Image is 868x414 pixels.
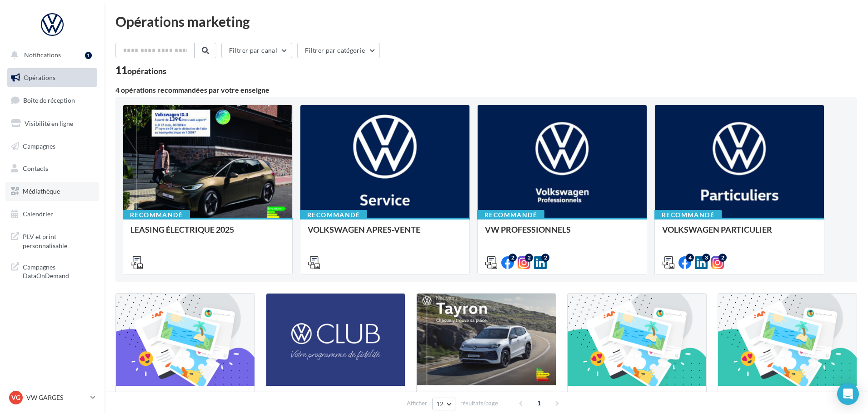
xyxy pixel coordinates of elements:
[23,142,55,150] span: Campagnes
[525,254,533,262] div: 2
[5,257,99,284] a: Campagnes DataOnDemand
[5,68,99,87] a: Opérations
[115,65,166,75] div: 11
[485,225,639,243] div: VW PROFESSIONNELS
[24,51,61,59] span: Notifications
[432,398,455,410] button: 12
[115,86,857,94] div: 4 opérations recommandées par votre enseigne
[308,225,462,243] div: VOLKSWAGEN APRES-VENTE
[23,187,60,195] span: Médiathèque
[23,165,48,172] span: Contacts
[5,114,99,133] a: Visibilité en ligne
[460,399,498,408] span: résultats/page
[23,261,94,280] span: Campagnes DataOnDemand
[662,225,817,243] div: VOLKSWAGEN PARTICULIER
[686,254,694,262] div: 4
[5,45,95,65] button: Notifications 1
[7,389,97,406] a: VG VW GARGES
[85,52,92,59] div: 1
[23,210,53,218] span: Calendrier
[5,159,99,178] a: Contacts
[26,393,87,402] p: VW GARGES
[127,67,166,75] div: opérations
[837,383,859,405] div: Open Intercom Messenger
[221,43,292,58] button: Filtrer par canal
[130,225,285,243] div: LEASING ÉLECTRIQUE 2025
[5,205,99,224] a: Calendrier
[5,227,99,254] a: PLV et print personnalisable
[5,90,99,110] a: Boîte de réception
[477,210,544,220] div: Recommandé
[509,254,517,262] div: 2
[23,230,94,250] span: PLV et print personnalisable
[702,254,710,262] div: 3
[115,15,857,28] div: Opérations marketing
[24,74,55,81] span: Opérations
[11,393,20,402] span: VG
[5,182,99,201] a: Médiathèque
[23,96,75,104] span: Boîte de réception
[718,254,727,262] div: 2
[5,137,99,156] a: Campagnes
[123,210,190,220] div: Recommandé
[541,254,549,262] div: 2
[532,396,546,410] span: 1
[407,399,427,408] span: Afficher
[654,210,722,220] div: Recommandé
[25,120,73,127] span: Visibilité en ligne
[297,43,380,58] button: Filtrer par catégorie
[300,210,367,220] div: Recommandé
[436,400,444,408] span: 12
